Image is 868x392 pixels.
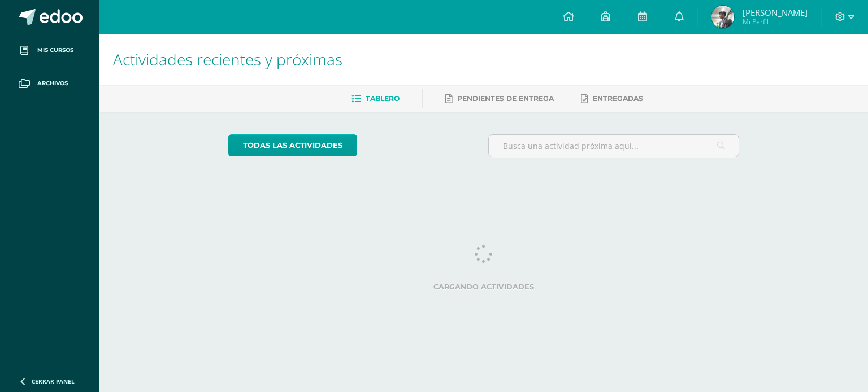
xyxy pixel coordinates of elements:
a: Archivos [9,67,90,100]
span: Pendientes de entrega [457,94,554,103]
a: todas las Actividades [228,134,357,156]
span: Mi Perfil [743,17,808,27]
input: Busca una actividad próxima aquí... [489,135,739,157]
span: [PERSON_NAME] [743,7,808,18]
span: Cerrar panel [32,377,75,385]
a: Tablero [351,90,400,108]
span: Tablero [366,94,400,103]
img: d987e0568cde711c351fa7369cd05195.png [711,6,734,28]
a: Mis cursos [9,34,90,67]
span: Archivos [37,79,68,88]
span: Actividades recientes y próximas [113,49,342,70]
span: Mis cursos [37,46,73,55]
a: Pendientes de entrega [445,90,554,108]
span: Entregadas [593,94,643,103]
a: Entregadas [581,90,643,108]
label: Cargando actividades [228,283,740,291]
